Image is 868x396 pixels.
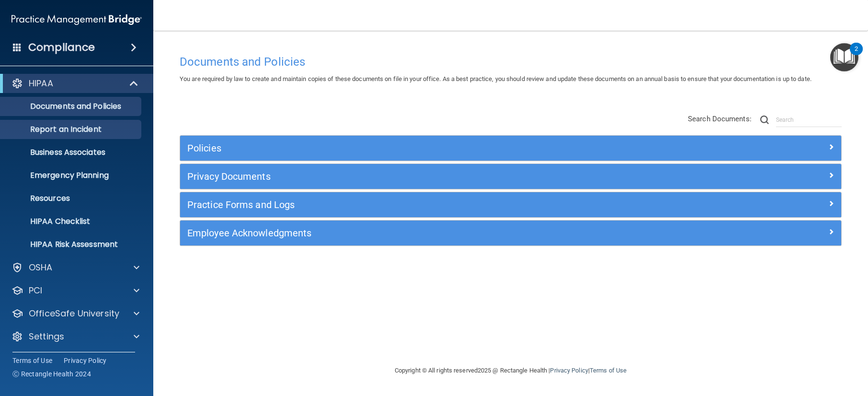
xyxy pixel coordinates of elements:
p: OfficeSafe University [29,308,119,319]
div: Copyright © All rights reserved 2025 @ Rectangle Health | | [336,355,685,386]
p: Documents and Policies [6,102,137,111]
input: Search [776,113,842,127]
a: Privacy Policy [550,367,588,374]
p: HIPAA Risk Assessment [6,240,137,249]
a: Policies [187,140,834,156]
p: Settings [29,331,64,342]
img: ic-search.3b580494.png [760,116,769,124]
span: Ⓒ Rectangle Health 2024 [12,369,91,379]
a: Settings [11,331,139,342]
p: OSHA [29,262,53,273]
span: You are required by law to create and maintain copies of these documents on file in your office. ... [180,75,811,82]
h5: Practice Forms and Logs [187,199,669,210]
a: Terms of Use [12,356,52,365]
a: HIPAA [11,78,139,89]
h4: Compliance [28,41,95,54]
h5: Employee Acknowledgments [187,228,669,238]
div: 2 [855,49,858,61]
p: Report an Incident [6,125,137,134]
h5: Policies [187,143,669,153]
p: HIPAA [29,78,53,89]
span: Search Documents: [688,115,752,123]
a: Privacy Policy [64,356,107,365]
p: Business Associates [6,148,137,157]
button: Open Resource Center, 2 new notifications [830,43,858,71]
iframe: Drift Widget Chat Controller [702,328,857,366]
a: Employee Acknowledgments [187,225,834,241]
h5: Privacy Documents [187,171,669,182]
p: PCI [29,285,42,296]
h4: Documents and Policies [180,56,842,68]
a: PCI [11,285,139,296]
a: Terms of Use [590,367,627,374]
a: OSHA [11,262,139,273]
a: Privacy Documents [187,169,834,184]
p: HIPAA Checklist [6,217,137,226]
p: Resources [6,194,137,203]
a: OfficeSafe University [11,308,139,319]
a: Practice Forms and Logs [187,197,834,212]
img: PMB logo [11,10,142,29]
p: Emergency Planning [6,171,137,180]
